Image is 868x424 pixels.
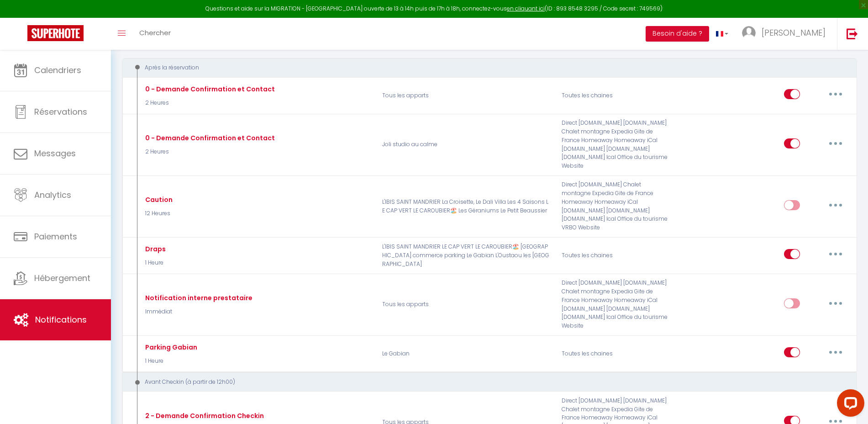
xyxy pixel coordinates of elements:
[762,27,826,38] span: [PERSON_NAME]
[376,340,556,367] p: Le Gabian
[143,99,275,107] p: 2 Heures
[34,64,81,76] span: Calendriers
[507,5,545,12] a: en cliquant ici
[556,180,675,232] div: Direct [DOMAIN_NAME] Chalet montagne Expedia Gite de France Homeaway Homeaway iCal [DOMAIN_NAME] ...
[830,386,868,424] iframe: LiveChat chat widget
[27,25,84,41] img: Super Booking
[34,272,90,284] span: Hébergement
[556,279,675,330] div: Direct [DOMAIN_NAME] [DOMAIN_NAME] Chalet montagne Expedia Gite de France Homeaway Homeaway iCal ...
[139,28,171,37] span: Chercher
[143,195,173,205] div: Caution
[143,133,275,143] div: 0 - Demande Confirmation et Contact
[143,259,166,267] p: 1 Heure
[556,82,675,109] div: Toutes les chaines
[143,244,166,254] div: Draps
[646,26,709,42] button: Besoin d'aide ?
[34,106,87,117] span: Réservations
[143,342,197,352] div: Parking Gabian
[376,119,556,170] p: Joli studio au calme
[143,411,264,421] div: 2 - Demande Confirmation Checkin
[131,64,835,72] div: Après la réservation
[143,209,173,218] p: 12 Heures
[132,18,178,50] a: Chercher
[847,28,858,39] img: logout
[34,189,71,201] span: Analytics
[376,82,556,109] p: Tous les apparts
[34,231,77,242] span: Paiements
[556,340,675,367] div: Toutes les chaines
[735,18,837,50] a: ... [PERSON_NAME]
[131,378,835,387] div: Avant Checkin (à partir de 12h00)
[143,148,275,156] p: 2 Heures
[742,26,756,40] img: ...
[143,307,253,316] p: Immédiat
[376,242,556,269] p: L'IBIS SAINT MANDRIER LE CAP VERT LE CAROUBIER🏖️ [GEOGRAPHIC_DATA] commerce parking Le Gabian L'O...
[376,180,556,232] p: L'IBIS SAINT MANDRIER La Croisette, Le Dali Villa Les 4 Saisons LE CAP VERT LE CAROUBIER🏖️ Les Gé...
[556,119,675,170] div: Direct [DOMAIN_NAME] [DOMAIN_NAME] Chalet montagne Expedia Gite de France Homeaway Homeaway iCal ...
[376,279,556,330] p: Tous les apparts
[143,84,275,94] div: 0 - Demande Confirmation et Contact
[556,242,675,269] div: Toutes les chaines
[34,148,76,159] span: Messages
[35,314,87,325] span: Notifications
[143,357,197,366] p: 1 Heure
[143,293,253,303] div: Notification interne prestataire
